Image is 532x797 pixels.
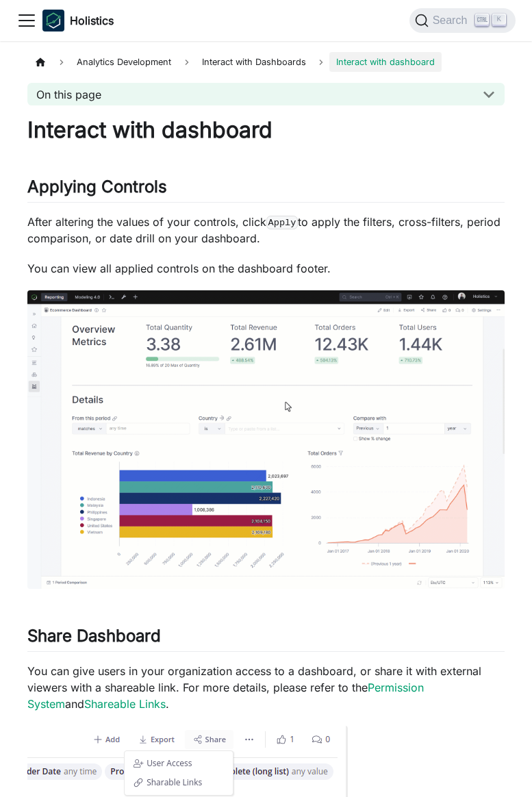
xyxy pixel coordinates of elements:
[27,83,505,105] button: On this page
[429,14,476,27] span: Search
[27,663,505,712] p: You can give users in your organization access to a dashboard, or share it with external viewers ...
[42,10,64,31] img: Holistics
[27,52,505,72] nav: Breadcrumbs
[70,52,178,72] span: Analytics Development
[42,10,114,31] a: HolisticsHolistics
[27,214,505,246] p: After altering the values of your controls, click to apply the filters, cross-filters, period com...
[266,216,298,229] code: Apply
[84,697,166,711] a: Shareable Links
[27,177,505,203] h2: Applying Controls
[27,260,505,277] p: You can view all applied controls on the dashboard footer.
[27,626,505,652] h2: Share Dashboard
[16,10,37,31] button: Toggle navigation bar
[409,8,516,33] button: Search (Ctrl+K)
[27,116,505,144] h1: Interact with dashboard
[70,12,114,29] b: Holistics
[329,52,442,72] span: Interact with dashboard
[492,14,506,26] kbd: K
[27,52,53,72] a: Home page
[195,52,313,72] span: Interact with Dashboards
